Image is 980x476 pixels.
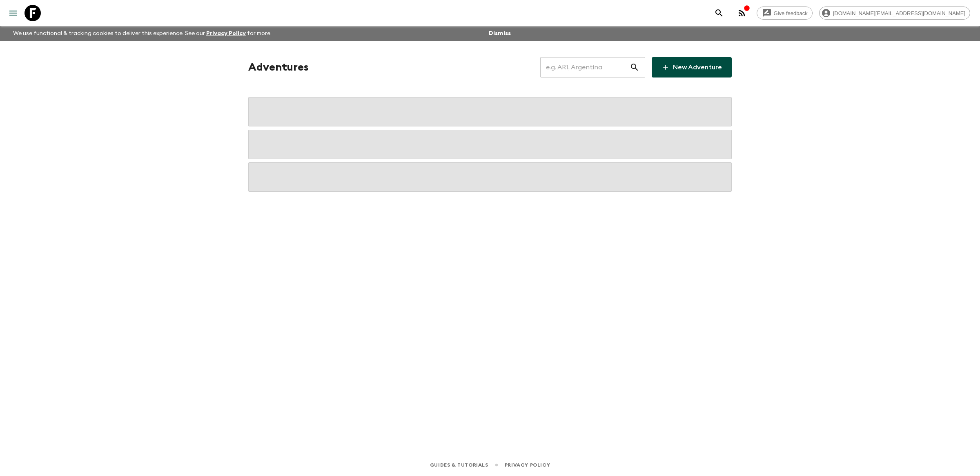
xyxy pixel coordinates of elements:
a: Privacy Policy [206,31,246,36]
button: menu [5,5,21,21]
span: [DOMAIN_NAME][EMAIL_ADDRESS][DOMAIN_NAME] [829,10,970,16]
a: New Adventure [652,57,732,77]
span: Give feedback [769,10,812,16]
h1: Adventures [248,59,309,75]
a: Guides & Tutorials [430,461,488,469]
button: Dismiss [487,28,513,39]
p: We use functional & tracking cookies to deliver this experience. See our for more. [10,26,275,41]
input: e.g. AR1, Argentina [540,56,630,79]
div: [DOMAIN_NAME][EMAIL_ADDRESS][DOMAIN_NAME] [819,7,970,20]
button: search adventures [711,5,727,21]
a: Privacy Policy [505,461,550,469]
a: Give feedback [757,7,813,20]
